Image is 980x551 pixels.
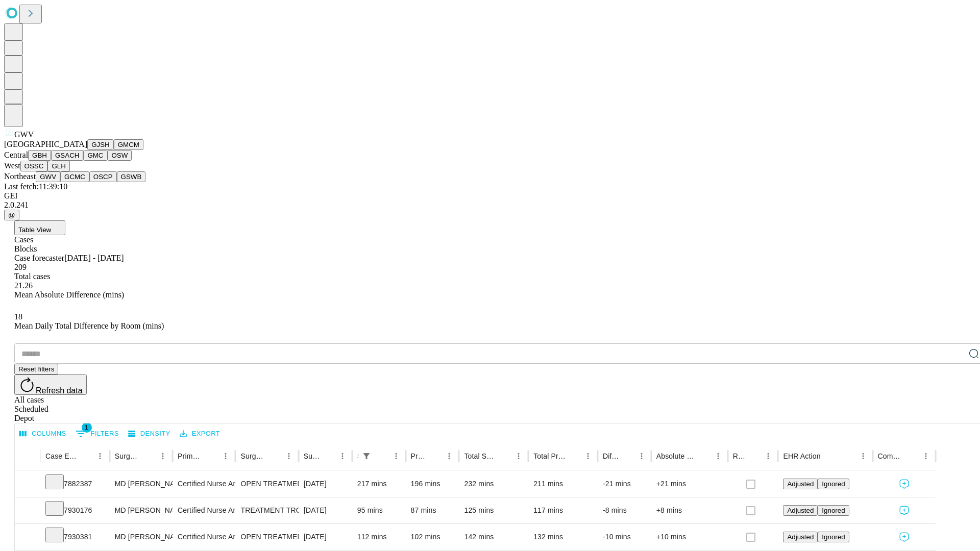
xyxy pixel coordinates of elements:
[87,139,114,150] button: GJSH
[126,426,173,442] button: Density
[375,449,389,463] button: Sort
[656,452,696,460] div: Absolute Difference
[93,449,107,463] button: Menu
[4,172,36,181] span: Northeast
[45,452,78,460] div: Case Epic Id
[108,150,132,161] button: OSW
[178,524,230,550] div: Certified Nurse Anesthetist
[20,475,35,493] button: Expand
[747,449,761,463] button: Sort
[533,497,593,523] div: 117 mins
[783,452,820,460] div: EHR Action
[304,524,347,550] div: [DATE]
[335,449,350,463] button: Menu
[787,480,814,488] span: Adjusted
[114,139,143,150] button: GMCM
[115,497,167,523] div: MD [PERSON_NAME] [PERSON_NAME] Md
[28,150,51,161] button: GBH
[357,471,401,497] div: 217 mins
[357,497,401,523] div: 95 mins
[83,150,107,161] button: GMC
[14,312,22,321] span: 18
[783,479,818,489] button: Adjusted
[14,290,124,299] span: Mean Absolute Difference (mins)
[51,150,83,161] button: GSACH
[656,524,723,550] div: +10 mins
[818,479,849,489] button: Ignored
[783,532,818,542] button: Adjusted
[878,452,903,460] div: Comments
[411,452,427,460] div: Predicted In Room Duration
[411,471,454,497] div: 196 mins
[45,524,105,550] div: 7930381
[656,471,723,497] div: +21 mins
[581,449,595,463] button: Menu
[620,449,634,463] button: Sort
[822,480,845,488] span: Ignored
[783,505,818,516] button: Adjusted
[856,449,870,463] button: Menu
[240,471,293,497] div: OPEN TREATMENT OF [PERSON_NAME][MEDICAL_DATA] [MEDICAL_DATA] ONLY
[17,426,69,442] button: Select columns
[14,263,27,271] span: 209
[178,452,203,460] div: Primary Service
[603,497,646,523] div: -8 mins
[464,497,523,523] div: 125 mins
[218,449,233,463] button: Menu
[464,452,496,460] div: Total Scheduled Duration
[787,507,814,514] span: Adjusted
[533,471,593,497] div: 211 mins
[733,452,746,460] div: Resolved in EHR
[14,374,87,395] button: Refresh data
[14,220,65,235] button: Table View
[4,210,19,220] button: @
[567,449,581,463] button: Sort
[8,211,15,219] span: @
[304,452,320,460] div: Surgery Date
[389,449,403,463] button: Menu
[4,191,976,201] div: GEI
[14,254,64,262] span: Case forecaster
[511,449,526,463] button: Menu
[14,321,164,330] span: Mean Daily Total Difference by Room (mins)
[818,505,849,516] button: Ignored
[359,449,374,463] button: Show filters
[357,524,401,550] div: 112 mins
[603,452,619,460] div: Difference
[178,471,230,497] div: Certified Nurse Anesthetist
[634,449,649,463] button: Menu
[4,161,20,170] span: West
[656,497,723,523] div: +8 mins
[240,452,266,460] div: Surgery Name
[89,171,117,182] button: OSCP
[411,497,454,523] div: 87 mins
[20,529,35,546] button: Expand
[115,452,140,460] div: Surgeon Name
[428,449,442,463] button: Sort
[822,533,845,541] span: Ignored
[464,471,523,497] div: 232 mins
[304,471,347,497] div: [DATE]
[464,524,523,550] div: 142 mins
[14,272,50,281] span: Total cases
[603,471,646,497] div: -21 mins
[18,365,54,373] span: Reset filters
[4,201,976,210] div: 2.0.241
[357,452,358,460] div: Scheduled In Room Duration
[411,524,454,550] div: 102 mins
[18,226,51,234] span: Table View
[47,161,69,171] button: GLH
[919,449,933,463] button: Menu
[178,497,230,523] div: Certified Nurse Anesthetist
[282,449,296,463] button: Menu
[60,171,89,182] button: GCMC
[904,449,919,463] button: Sort
[697,449,711,463] button: Sort
[20,502,35,520] button: Expand
[14,281,33,290] span: 21.26
[304,497,347,523] div: [DATE]
[36,386,83,395] span: Refresh data
[359,449,374,463] div: 1 active filter
[45,471,105,497] div: 7882387
[442,449,456,463] button: Menu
